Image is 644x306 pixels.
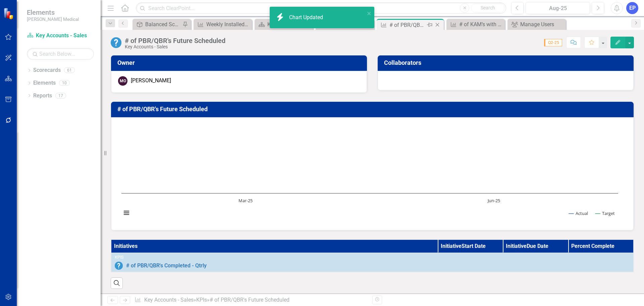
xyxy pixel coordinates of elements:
[117,59,363,66] h3: Owner
[118,123,627,223] div: Chart. Highcharts interactive chart.
[115,255,630,260] div: KPIs
[27,16,79,22] small: [PERSON_NAME] Medical
[487,198,500,204] text: Jun-25
[384,59,630,66] h3: Collaborators
[134,20,181,29] a: Balanced Scorecard (Daily Huddle)
[55,93,66,98] div: 17
[135,296,367,304] div: » »
[33,92,52,100] a: Reports
[459,20,503,29] div: # of KAM’s with Proposed Value over $1,650
[544,39,562,46] span: Q2-25
[448,20,503,29] a: # of KAM’s with Proposed Value over $1,650
[520,20,564,29] div: Manage Users
[367,9,372,17] button: close
[481,5,495,10] span: Search
[59,80,70,86] div: 10
[64,68,75,73] div: 61
[238,198,253,204] text: Mar-25
[27,48,94,60] input: Search Below...
[131,77,171,85] div: [PERSON_NAME]
[111,253,634,272] td: Double-Click to Edit Right Click for Context Menu
[569,210,588,216] button: Show Actual
[3,8,15,19] img: ClearPoint Strategy
[27,8,79,16] span: Elements
[289,14,325,21] div: Chart Updated
[626,2,638,14] button: EP
[144,297,194,303] a: Key Accounts - Sales
[136,2,506,14] input: Search ClearPoint...
[118,123,622,223] svg: Interactive chart
[115,262,123,270] img: No Information
[509,20,564,29] a: Manage Users
[125,37,225,44] div: # of PBR/QBR's Future Scheduled
[117,106,630,113] h3: # of PBR/QBR's Future Scheduled
[33,67,61,74] a: Scorecards
[195,20,250,29] a: Weekly Installed New Account Sales (YTD)
[145,20,181,29] div: Balanced Scorecard (Daily Huddle)
[595,210,615,216] button: Show Target
[125,44,225,49] div: Key Accounts - Sales
[471,3,504,13] button: Search
[206,20,250,29] div: Weekly Installed New Account Sales (YTD)
[111,37,121,48] img: No Information
[27,32,94,40] a: Key Accounts - Sales
[389,21,425,29] div: # of PBR/QBR's Future Scheduled
[126,263,630,269] a: # of PBR/QBR's Completed - Qtrly
[267,20,311,29] div: Key Accounts - Sales - Overview Dashboard
[526,2,590,14] button: Aug-25
[210,297,289,303] div: # of PBR/QBR's Future Scheduled
[118,76,127,86] div: MO
[528,4,588,12] div: Aug-25
[33,79,56,87] a: Elements
[122,208,131,218] button: View chart menu, Chart
[196,297,207,303] a: KPIs
[256,20,311,29] a: Key Accounts - Sales - Overview Dashboard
